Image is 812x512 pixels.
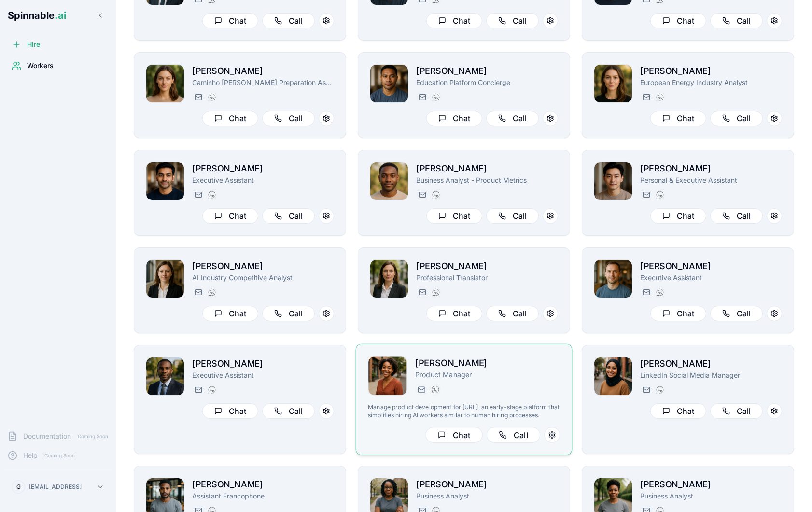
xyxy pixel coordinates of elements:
h2: [PERSON_NAME] [192,64,334,78]
img: Anna Larsen [146,260,184,298]
button: WhatsApp [430,91,441,103]
h2: [PERSON_NAME] [192,357,334,370]
button: WhatsApp [206,189,217,200]
img: Elena Patterson [594,357,632,395]
p: LinkedIn Social Media Manager [640,370,782,380]
button: Chat [426,208,482,224]
button: WhatsApp [654,286,665,298]
img: Gloria Simon [146,65,184,102]
p: Caminho [PERSON_NAME] Preparation Assistant [192,78,334,87]
button: Send email to taylor.mitchell@getspinnable.ai [415,384,427,395]
span: G [16,483,21,491]
button: Send email to gloria.simon@getspinnable.ai [192,91,204,103]
button: Call [487,427,540,443]
span: Coming Soon [42,451,78,460]
button: Send email to deandre.johnson@getspinnable.ai [192,384,204,396]
button: Call [486,111,539,126]
button: Chat [426,13,482,28]
span: .ai [55,10,66,21]
img: WhatsApp [656,191,664,199]
h2: [PERSON_NAME] [415,356,560,370]
button: WhatsApp [430,189,441,200]
img: WhatsApp [656,288,664,296]
p: [EMAIL_ADDRESS] [29,483,82,491]
h2: [PERSON_NAME] [640,259,782,273]
button: WhatsApp [654,91,665,103]
button: Chat [650,13,706,28]
img: WhatsApp [432,288,440,296]
button: WhatsApp [654,384,665,396]
button: Send email to lucy.young@getspinnable.ai [416,286,428,298]
button: Send email to john.blackwood@getspinnable.ai [640,286,652,298]
button: Chat [650,403,706,419]
button: Send email to kaito.ahn@getspinnable.ai [640,189,652,200]
button: Call [710,403,763,419]
span: Help [23,451,38,460]
img: WhatsApp [208,93,216,101]
button: Call [262,208,315,224]
button: WhatsApp [654,189,665,200]
img: Ingrid Gruber [370,260,408,298]
p: Professional Translator [416,273,558,283]
button: Chat [202,403,258,419]
button: Send email to jonas.berg@getspinnable.ai [416,189,428,200]
p: Manage product development for [URL], an early-stage platform that simplifies hiring AI workers s... [368,403,560,419]
p: Executive Assistant [192,370,334,380]
img: Tariq Muller [146,162,184,200]
img: Julian Petrov [594,260,632,298]
img: Michael Taufa [370,65,408,102]
img: WhatsApp [432,191,440,199]
img: Taylor Mitchell [368,356,407,395]
img: Kaito Ahn [594,162,632,200]
button: Chat [650,208,706,224]
h2: [PERSON_NAME] [416,478,558,491]
span: Documentation [23,431,71,441]
button: Call [262,111,315,126]
button: Call [710,306,763,321]
img: WhatsApp [208,288,216,296]
p: Product Manager [415,370,560,380]
p: Executive Assistant [640,273,782,283]
span: Hire [27,40,40,49]
button: Call [262,403,315,419]
button: Chat [202,111,258,126]
img: WhatsApp [208,386,216,394]
button: WhatsApp [429,384,441,395]
button: Call [486,208,539,224]
img: WhatsApp [208,191,216,199]
h2: [PERSON_NAME] [192,478,334,491]
button: Chat [650,111,706,126]
h2: [PERSON_NAME] [416,259,558,273]
button: Call [486,13,539,28]
span: Spinnable [8,10,66,21]
button: Call [262,306,315,321]
img: Mateo Andersson [146,357,184,395]
button: Chat [202,208,258,224]
button: Chat [202,13,258,28]
button: Call [262,13,315,28]
h2: [PERSON_NAME] [192,259,334,273]
button: Chat [426,306,482,321]
button: Send email to daniela.anderson@getspinnable.ai [640,91,652,103]
span: Coming Soon [75,432,111,441]
p: AI Industry Competitive Analyst [192,273,334,283]
button: WhatsApp [206,286,217,298]
button: Call [710,208,763,224]
img: WhatsApp [656,386,664,394]
button: G[EMAIL_ADDRESS] [8,477,108,497]
h2: [PERSON_NAME] [640,162,782,175]
button: Send email to elena.patterson@getspinnable.ai [640,384,652,396]
button: Chat [425,427,482,443]
button: Call [710,111,763,126]
p: Assistant Francophone [192,491,334,501]
h2: [PERSON_NAME] [640,64,782,78]
h2: [PERSON_NAME] [640,357,782,370]
img: Daniela Anderson [594,65,632,102]
p: Education Platform Concierge [416,78,558,87]
button: Call [486,306,539,321]
img: WhatsApp [432,93,440,101]
img: WhatsApp [656,93,664,101]
p: Business Analyst [640,491,782,501]
img: Jonas Berg [370,162,408,200]
p: Business Analyst - Product Metrics [416,175,558,185]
